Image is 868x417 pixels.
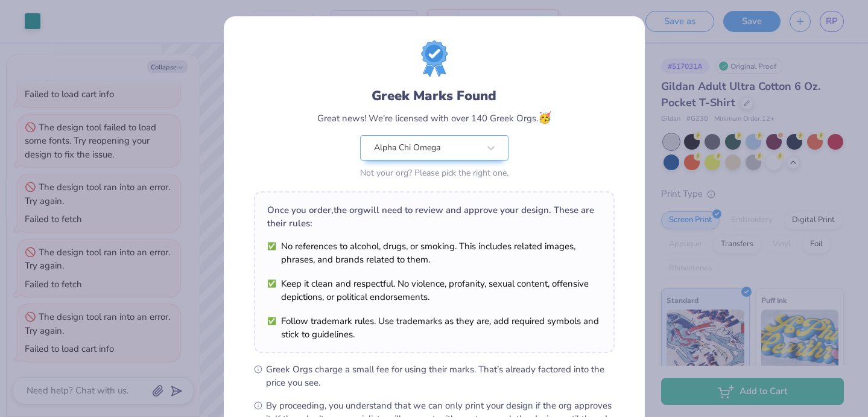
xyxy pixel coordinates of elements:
span: Greek Orgs charge a small fee for using their marks. That’s already factored into the price you see. [266,363,615,389]
li: Keep it clean and respectful. No violence, profanity, sexual content, offensive depictions, or po... [267,277,601,304]
li: Follow trademark rules. Use trademarks as they are, add required symbols and stick to guidelines. [267,314,601,341]
div: Once you order, the org will need to review and approve your design. These are their rules: [267,203,601,230]
li: No references to alcohol, drugs, or smoking. This includes related images, phrases, and brands re... [267,240,601,266]
div: Not your org? Please pick the right one. [360,167,508,179]
span: 🥳 [538,110,551,125]
div: Great news! We're licensed with over 140 Greek Orgs. [317,110,551,126]
img: License badge [421,40,448,77]
div: Greek Marks Found [372,86,496,106]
